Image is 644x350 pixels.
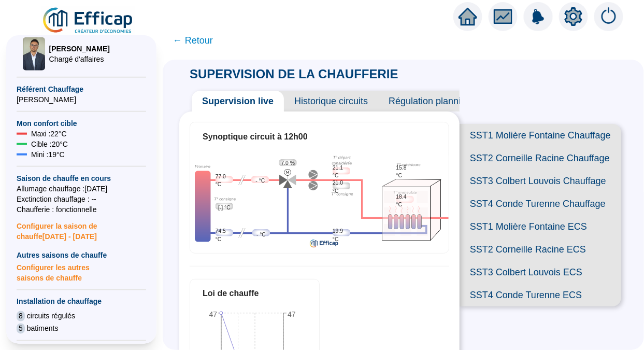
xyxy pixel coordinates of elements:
div: Synoptique [190,151,449,249]
span: fund [494,7,512,26]
span: [PERSON_NAME] [49,44,110,54]
span: [PERSON_NAME] [17,94,146,105]
span: Exctinction chauffage : -- [17,194,146,204]
img: alerts [594,2,623,31]
span: Cible : 20 °C [31,139,68,149]
span: circuits régulés [27,311,75,321]
span: home [459,7,477,26]
span: 18.4 °C [396,193,414,209]
span: Chargé d'affaires [49,54,110,64]
span: batiments [27,324,59,334]
span: ← Retour [173,33,213,48]
span: Chaufferie : fonctionnelle [17,204,146,215]
span: Autres saisons de chauffe [17,250,146,260]
span: Maxi : 22 °C [31,129,67,139]
span: [-] °C [218,204,231,212]
span: SST4 Conde Turenne Chauffage [460,192,621,215]
span: 7.0 % [281,159,295,167]
span: SST3 Colbert Louvois ECS [460,261,621,284]
span: Régulation plannifiée [378,91,486,111]
span: Référent Chauffage [17,84,146,94]
span: SST2 Corneille Racine Chauffage [460,147,621,170]
span: 15.8 °C [396,164,414,180]
span: Configurer la saison de chauffe [DATE] - [DATE] [17,215,146,242]
span: 8 [17,311,25,321]
div: Synoptique circuit à 12h00 [203,131,436,143]
span: SST4 Conde Turenne ECS [460,284,621,306]
span: SST2 Corneille Racine ECS [460,238,621,261]
span: 21.1 °C [333,164,350,180]
span: 74.5 °C [216,227,233,243]
span: Allumage chauffage : [DATE] [17,184,146,194]
span: SST3 Colbert Louvois Chauffage [460,170,621,192]
span: Supervision live [192,91,284,111]
span: SST1 Molière Fontaine ECS [460,215,621,238]
span: - °C [255,177,265,185]
span: 77.0 °C [216,173,233,189]
span: Mini : 19 °C [31,149,65,160]
tspan: 47 [209,310,217,318]
span: 19.9 °C [333,227,350,243]
div: Loi de chauffe [203,287,307,300]
span: Historique circuits [284,91,378,111]
span: 21.0 °C [333,179,350,195]
span: 5 [17,324,25,334]
span: - °C [256,231,266,239]
img: circuit-supervision.724c8d6b72cc0638e748.png [190,151,449,249]
span: SUPERVISION DE LA CHAUFFERIE [179,67,409,81]
span: Installation de chauffage [17,297,146,307]
img: efficap energie logo [41,6,135,35]
img: alerts [524,2,553,31]
span: Mon confort cible [17,118,146,129]
span: Configurer les autres saisons de chauffe [17,260,146,283]
img: Chargé d'affaires [23,37,45,71]
span: setting [564,7,583,26]
span: SST1 Molière Fontaine Chauffage [460,124,621,147]
tspan: 47 [288,310,296,318]
span: Saison de chauffe en cours [17,173,146,184]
